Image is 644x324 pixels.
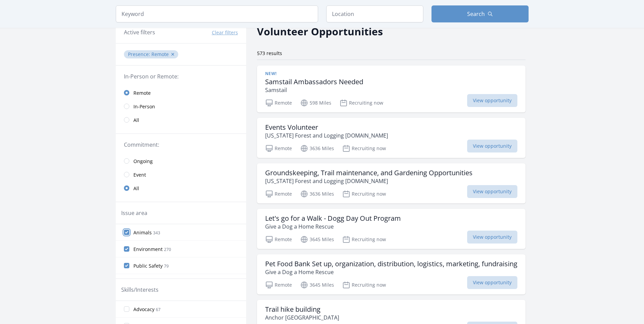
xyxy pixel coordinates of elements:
p: Remote [265,99,292,107]
span: Event [133,172,146,178]
input: Environment 270 [124,246,129,252]
p: 3645 Miles [300,235,334,244]
button: Search [431,5,529,22]
a: Ongoing [116,154,246,168]
input: Location [326,5,423,22]
span: 79 [164,263,169,269]
a: New! Samstail Ambassadors Needed Samstail Remote 598 Miles Recruiting now View opportunity [257,66,526,112]
span: Search [467,10,485,18]
p: Remote [265,190,292,198]
p: Recruiting now [342,235,386,244]
h2: Volunteer Opportunities [257,24,383,39]
span: 343 [153,230,160,236]
h3: Groundskeeping, Trail maintenance, and Gardening Opportunities [265,169,473,177]
h3: Trail hike building [265,305,339,313]
span: Remote [133,90,151,96]
a: Groundskeeping, Trail maintenance, and Gardening Opportunities [US_STATE] Forest and Logging [DOM... [257,163,526,203]
legend: Commitment: [124,141,238,149]
p: Remote [265,281,292,289]
span: Advocacy [133,306,154,313]
span: 573 results [257,50,282,56]
p: 598 Miles [300,99,331,107]
input: Public Safety 79 [124,263,129,268]
p: [US_STATE] Forest and Logging [DOMAIN_NAME] [265,131,388,140]
a: All [116,181,246,195]
a: Let's go for a Walk - Dogg Day Out Program Give a Dog a Home Rescue Remote 3645 Miles Recruiting ... [257,209,526,249]
a: In-Person [116,100,246,113]
p: 3636 Miles [300,144,334,152]
p: Give a Dog a Home Rescue [265,222,401,231]
span: View opportunity [467,231,517,244]
p: Recruiting now [342,144,386,152]
span: Presence : [128,51,151,57]
p: Anchor [GEOGRAPHIC_DATA] [265,313,339,322]
a: Event [116,168,246,181]
span: Animals [133,229,152,236]
span: Ongoing [133,158,153,165]
span: All [133,185,139,192]
span: All [133,117,139,124]
span: In-Person [133,103,155,110]
legend: Skills/Interests [121,286,159,294]
h3: Samstail Ambassadors Needed [265,78,363,86]
p: Remote [265,235,292,244]
p: Remote [265,144,292,152]
button: Clear filters [212,29,238,36]
p: Recruiting now [342,281,386,289]
input: Keyword [116,5,318,22]
span: Environment [133,246,163,253]
p: 3636 Miles [300,190,334,198]
input: Animals 343 [124,230,129,235]
p: Give a Dog a Home Rescue [265,268,517,276]
a: Events Volunteer [US_STATE] Forest and Logging [DOMAIN_NAME] Remote 3636 Miles Recruiting now Vie... [257,118,526,158]
a: Pet Food Bank Set up, organization, distribution, logistics, marketing, fundraising Give a Dog a ... [257,254,526,294]
span: Remote [151,51,169,57]
span: View opportunity [467,185,517,198]
span: New! [265,71,277,76]
span: View opportunity [467,140,517,152]
a: Remote [116,86,246,100]
button: ✕ [171,51,175,58]
span: Public Safety [133,263,163,269]
p: Samstail [265,86,363,94]
legend: In-Person or Remote: [124,72,238,80]
a: All [116,113,246,127]
p: [US_STATE] Forest and Logging [DOMAIN_NAME] [265,177,473,185]
h3: Events Volunteer [265,123,388,131]
span: 67 [156,307,161,312]
p: 3645 Miles [300,281,334,289]
legend: Issue area [121,209,147,217]
span: 270 [164,247,171,252]
span: View opportunity [467,94,517,107]
h3: Let's go for a Walk - Dogg Day Out Program [265,214,401,222]
span: View opportunity [467,276,517,289]
h3: Active filters [124,28,155,36]
h3: Pet Food Bank Set up, organization, distribution, logistics, marketing, fundraising [265,260,517,268]
p: Recruiting now [342,190,386,198]
input: Advocacy 67 [124,306,129,312]
p: Recruiting now [339,99,383,107]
